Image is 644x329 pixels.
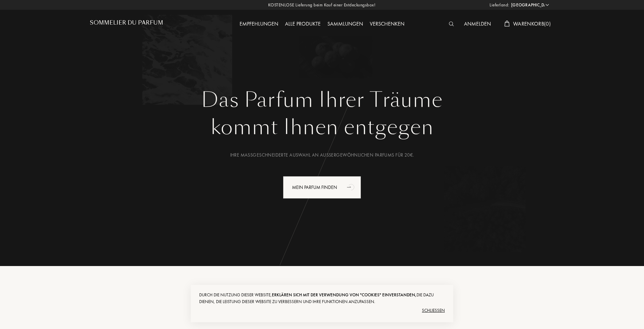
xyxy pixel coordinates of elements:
[513,20,551,27] span: Warenkorb ( 0 )
[366,20,408,27] a: Verschenken
[199,305,445,316] div: Schließen
[490,2,509,8] span: Lieferland:
[324,20,366,29] div: Sammlungen
[90,20,163,26] h1: Sommelier du Parfum
[95,112,549,142] div: kommt Ihnen entgegen
[345,180,358,194] div: animation
[283,176,361,199] div: Mein Parfum finden
[95,88,549,112] h1: Das Parfum Ihrer Träume
[324,20,366,27] a: Sammlungen
[90,20,163,29] a: Sommelier du Parfum
[199,292,445,305] div: Durch die Nutzung dieser Website, die dazu dienen, die Leistung dieser Website zu verbessern und ...
[366,20,408,29] div: Verschenken
[282,20,324,27] a: Alle Produkte
[236,20,282,29] div: Empfehlungen
[278,176,366,199] a: Mein Parfum findenanimation
[272,292,417,298] span: erklären sich mit der Verwendung von "Cookies" einverstanden,
[236,20,282,27] a: Empfehlungen
[461,20,494,29] div: Anmelden
[461,20,494,27] a: Anmelden
[504,21,510,27] img: cart_white.svg
[95,152,549,159] div: Ihre maßgeschneiderte Auswahl an außergewöhnlichen Parfums für 20€.
[282,20,324,29] div: Alle Produkte
[449,22,454,26] img: search_icn_white.svg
